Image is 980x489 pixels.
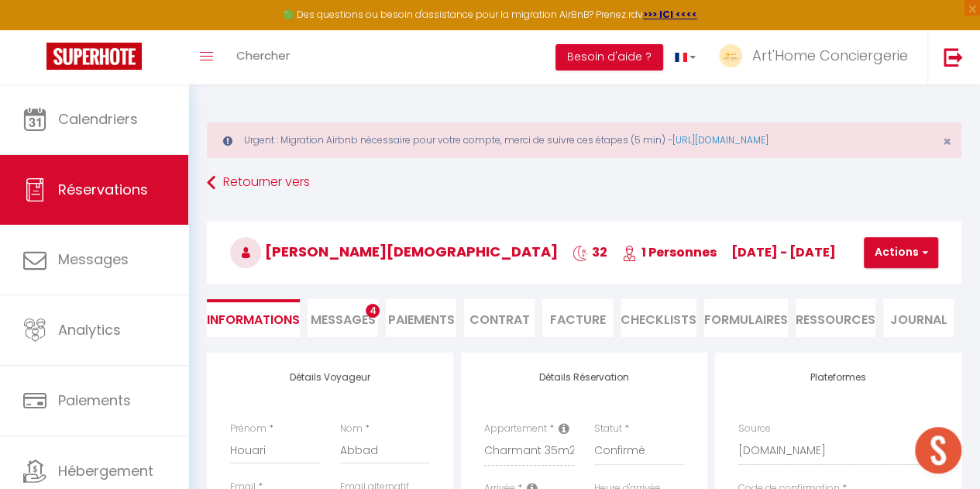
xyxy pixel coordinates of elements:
a: >>> ICI <<<< [643,8,697,21]
span: [PERSON_NAME][DEMOGRAPHIC_DATA] [230,242,558,261]
a: ... Art'Home Conciergerie [707,30,927,84]
label: Nom [340,422,363,436]
span: 4 [366,304,380,318]
a: Chercher [225,30,301,84]
li: Ressources [796,299,875,337]
label: Statut [594,422,622,436]
li: FORMULAIRES [704,299,788,337]
span: Paiements [58,391,131,410]
li: Informations [207,299,300,337]
span: Réservations [58,180,148,199]
h4: Détails Voyageur [230,372,430,383]
span: 1 Personnes [622,243,717,261]
li: Paiements [386,299,456,337]
span: Analytics [58,320,121,339]
a: [URL][DOMAIN_NAME] [672,133,769,146]
span: 32 [573,243,607,261]
a: Retourner vers [207,169,961,197]
button: Besoin d'aide ? [555,44,663,71]
span: Art'Home Conciergerie [752,46,908,65]
span: Messages [311,311,376,329]
li: Facture [542,299,613,337]
li: Journal [883,299,954,337]
li: CHECKLISTS [621,299,696,337]
h4: Détails Réservation [484,372,684,383]
label: Appartement [484,422,547,436]
span: Calendriers [58,109,138,129]
button: Close [943,135,951,149]
span: Chercher [236,47,290,64]
img: Super Booking [46,43,142,70]
li: Contrat [464,299,535,337]
label: Source [738,422,771,436]
h4: Plateformes [738,372,938,383]
img: ... [719,44,742,67]
span: Hébergement [58,461,153,480]
div: Ouvrir le chat [915,427,961,474]
span: [DATE] - [DATE] [731,243,836,261]
button: Actions [864,237,938,268]
div: Urgent : Migration Airbnb nécessaire pour votre compte, merci de suivre ces étapes (5 min) - [207,122,961,158]
span: × [943,132,951,151]
span: Messages [58,250,129,269]
img: logout [944,47,963,67]
label: Prénom [230,422,266,436]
